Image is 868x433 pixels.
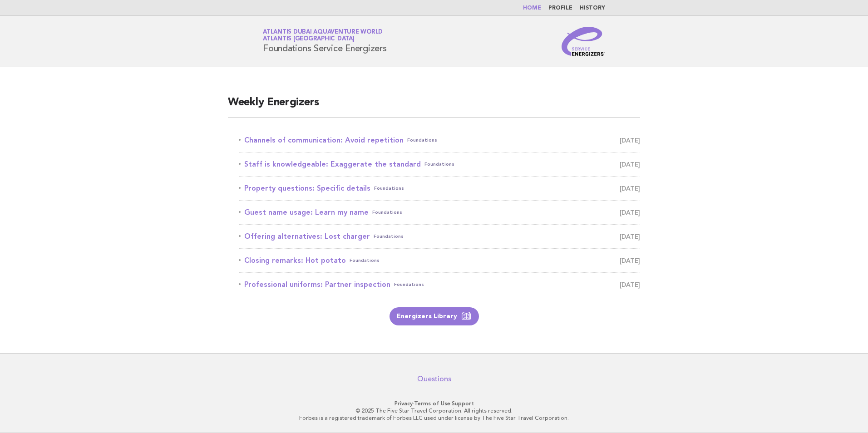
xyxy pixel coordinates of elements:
[620,254,640,267] span: [DATE]
[239,134,640,147] a: Channels of communication: Avoid repetitionFoundations [DATE]
[620,206,640,219] span: [DATE]
[562,27,605,56] img: Service Energizers
[350,254,380,267] span: Foundations
[239,230,640,243] a: Offering alternatives: Lost chargerFoundations [DATE]
[548,5,572,11] a: Profile
[417,374,451,384] a: Questions
[239,278,640,291] a: Professional uniforms: Partner inspectionFoundations [DATE]
[263,36,355,42] span: Atlantis [GEOGRAPHIC_DATA]
[620,278,640,291] span: [DATE]
[263,30,387,53] h1: Foundations Service Energizers
[239,182,640,195] a: Property questions: Specific detailsFoundations [DATE]
[228,95,640,118] h2: Weekly Energizers
[620,230,640,243] span: [DATE]
[156,407,712,414] p: © 2025 The Five Star Travel Corporation. All rights reserved.
[394,278,424,291] span: Foundations
[395,400,413,407] a: Privacy
[390,307,479,325] a: Energizers Library
[620,182,640,195] span: [DATE]
[239,254,640,267] a: Closing remarks: Hot potatoFoundations [DATE]
[407,134,437,147] span: Foundations
[424,158,454,171] span: Foundations
[239,158,640,171] a: Staff is knowledgeable: Exaggerate the standardFoundations [DATE]
[374,230,404,243] span: Foundations
[239,206,640,219] a: Guest name usage: Learn my nameFoundations [DATE]
[156,400,712,407] p: · ·
[156,414,712,422] p: Forbes is a registered trademark of Forbes LLC used under license by The Five Star Travel Corpora...
[620,134,640,147] span: [DATE]
[372,206,402,219] span: Foundations
[620,158,640,171] span: [DATE]
[523,5,541,11] a: Home
[263,29,383,42] a: Atlantis Dubai Aquaventure WorldAtlantis [GEOGRAPHIC_DATA]
[414,400,450,407] a: Terms of Use
[374,182,404,195] span: Foundations
[580,5,605,11] a: History
[452,400,474,407] a: Support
